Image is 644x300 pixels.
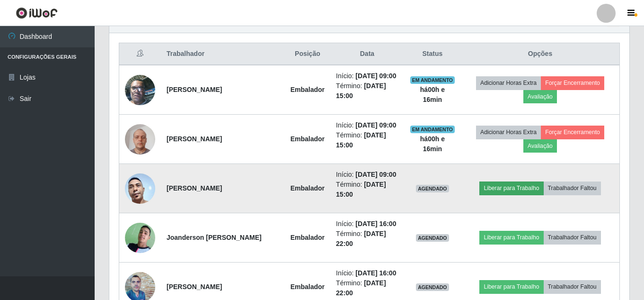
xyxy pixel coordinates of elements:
li: Início: [336,268,398,278]
strong: Embalador [291,283,325,291]
span: AGENDADO [416,185,449,192]
button: Liberar para Trabalho [479,182,543,195]
strong: Joanderson [PERSON_NAME] [167,234,262,241]
strong: há 00 h e 16 min [420,135,445,153]
li: Início: [336,219,398,229]
th: Status [404,43,461,65]
li: Início: [336,71,398,81]
button: Forçar Encerramento [541,126,604,139]
span: AGENDADO [416,283,449,291]
strong: Embalador [291,184,325,192]
li: Término: [336,278,398,298]
button: Adicionar Horas Extra [476,126,541,139]
span: EM ANDAMENTO [410,76,455,84]
button: Adicionar Horas Extra [476,76,541,90]
li: Término: [336,130,398,150]
li: Início: [336,170,398,180]
strong: [PERSON_NAME] [167,135,222,143]
th: Trabalhador [161,43,285,65]
button: Avaliação [523,90,557,103]
span: AGENDADO [416,234,449,242]
li: Término: [336,229,398,249]
li: Início: [336,120,398,130]
time: [DATE] 09:00 [355,72,396,80]
time: [DATE] 09:00 [355,171,396,178]
img: 1715944748737.jpeg [125,70,155,110]
strong: Embalador [291,86,325,93]
th: Posição [285,43,330,65]
strong: há 00 h e 16 min [420,86,445,103]
strong: Embalador [291,234,325,241]
strong: [PERSON_NAME] [167,86,222,93]
img: 1744826820046.jpeg [125,156,155,220]
time: [DATE] 16:00 [355,269,396,277]
button: Liberar para Trabalho [479,231,543,244]
strong: Embalador [291,135,325,143]
button: Liberar para Trabalho [479,280,543,293]
button: Avaliação [523,139,557,153]
time: [DATE] 16:00 [355,220,396,227]
img: 1697137663961.jpeg [125,217,155,259]
th: Data [330,43,404,65]
th: Opções [461,43,620,65]
img: CoreUI Logo [16,7,58,19]
li: Término: [336,81,398,101]
li: Término: [336,180,398,200]
button: Forçar Encerramento [541,76,604,90]
span: EM ANDAMENTO [410,126,455,133]
time: [DATE] 09:00 [355,121,396,129]
strong: [PERSON_NAME] [167,283,222,291]
button: Trabalhador Faltou [544,280,601,293]
button: Trabalhador Faltou [544,231,601,244]
button: Trabalhador Faltou [544,182,601,195]
img: 1723391026413.jpeg [125,119,155,159]
strong: [PERSON_NAME] [167,184,222,192]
